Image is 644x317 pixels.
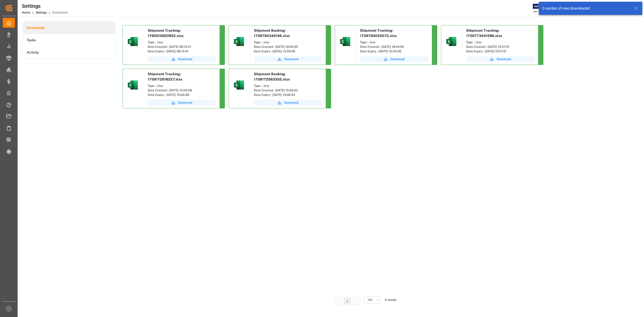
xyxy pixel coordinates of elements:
[148,56,216,62] button: Download
[284,100,298,105] span: Download
[127,35,139,48] img: microsoft-excel-2019--v1.png
[364,296,381,303] button: open menu
[353,297,360,304] li: Next Page
[497,57,511,61] span: Download
[360,45,428,49] div: Date Created : [DATE] 16:54:05
[360,49,428,54] div: Date Expiry : [DATE] 15:54:05
[254,40,322,45] div: Type : .xlsx
[284,57,298,61] span: Download
[445,35,457,48] img: microsoft-excel-2019--v1.png
[254,49,322,54] div: Date Expiry : [DATE] 15:59:05
[148,88,216,93] div: Date Created : [DATE] 15:03:38
[22,2,68,10] div: Settings
[23,22,115,34] a: Downloads
[385,298,396,302] span: 6 results
[339,35,351,48] img: microsoft-excel-2019--v1.png
[344,297,351,304] li: 1
[254,93,322,97] div: Date Expiry : [DATE] 15:02:43
[254,100,322,106] button: Download
[148,100,216,106] button: Download
[127,79,139,91] img: microsoft-excel-2019--v1.png
[148,28,184,38] span: Shipment Tracking-1760015620922.xlsx
[466,40,534,45] div: Type : .xlsx
[533,4,550,13] img: Exertis%20JAM%20-%20Email%20Logo.jpg_1722504956.jpg
[148,45,216,49] div: Date Created : [DATE] 09:13:41
[335,297,342,304] li: Previous Page
[360,40,428,45] div: Type : .xlsx
[368,298,372,302] span: 100
[254,28,290,38] span: Shipment Booking-1759784345146.xlsx
[148,72,182,81] span: Shipment Tracking-1759172618227.xlsx
[178,100,192,105] span: Download
[466,49,534,54] div: Date Expiry : [DATE] 12:57:21
[233,35,245,48] img: microsoft-excel-2019--v1.png
[36,11,47,14] a: Settings
[233,79,245,91] img: microsoft-excel-2019--v1.png
[148,49,216,54] div: Date Expiry : [DATE] 08:13:41
[360,28,397,38] span: Shipment Tracking-1759784045572.xlsx
[254,56,322,62] button: Download
[390,57,405,61] span: Download
[466,28,502,38] span: Shipment Tracking-1759773441596.xlsx
[254,45,322,49] div: Date Created : [DATE] 16:59:05
[254,84,322,88] div: Type : .xlsx
[148,84,216,88] div: Type : .xlsx
[360,56,428,62] button: Download
[22,11,30,14] a: Home
[178,57,192,61] span: Download
[254,72,290,81] span: Shipment Booking-1759172563352.xlsx
[346,299,348,303] a: 1
[466,56,534,62] button: Download
[254,88,322,93] div: Date Created : [DATE] 15:02:43
[148,40,216,45] div: Type : .xlsx
[148,93,216,97] div: Date Expiry : [DATE] 15:03:38
[466,45,534,49] div: Date Created : [DATE] 13:57:21
[23,34,115,46] a: Tasks
[542,6,629,11] div: 3 number of rows downloaded
[23,46,115,59] a: Activity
